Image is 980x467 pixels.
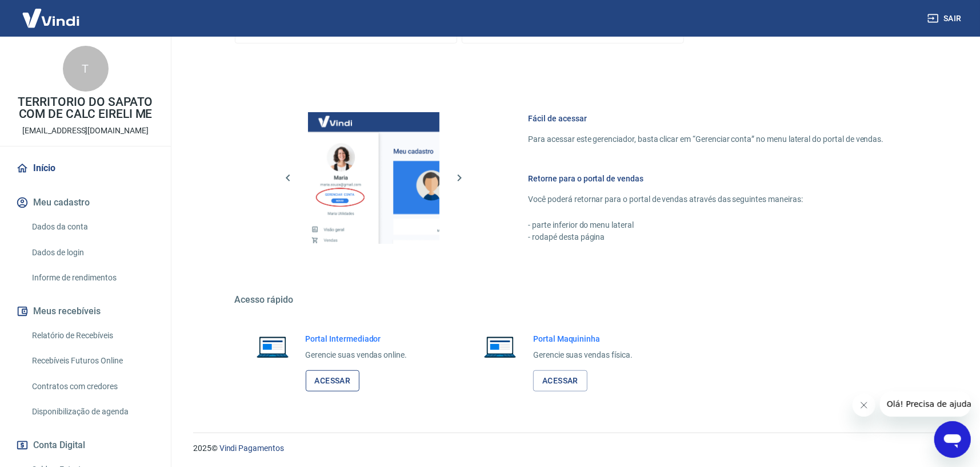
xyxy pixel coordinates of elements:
h6: Retorne para o portal de vendas [529,173,884,184]
h6: Fácil de acessar [529,113,884,124]
a: Acessar [533,370,587,391]
iframe: Botão para abrir a janela de mensagens [934,421,971,458]
h5: Acesso rápido [235,294,911,306]
p: - parte inferior do menu lateral [529,219,884,231]
a: Informe de rendimentos [27,266,157,290]
button: Meu cadastro [14,190,157,215]
img: Imagem de um notebook aberto [249,333,297,361]
p: [EMAIL_ADDRESS][DOMAIN_NAME] [22,125,149,137]
p: Você poderá retornar para o portal de vendas através das seguintes maneiras: [529,193,884,205]
a: Recebíveis Futuros Online [27,349,157,373]
p: - rodapé desta página [529,231,884,243]
button: Conta Digital [14,433,157,458]
a: Acessar [306,370,360,391]
span: Olá! Precisa de ajuda? [7,8,96,17]
a: Disponibilização de agenda [27,400,157,424]
p: Para acessar este gerenciador, basta clicar em “Gerenciar conta” no menu lateral do portal de ven... [529,133,884,145]
img: Imagem de um notebook aberto [476,333,524,361]
h6: Portal Intermediador [306,333,407,345]
img: Imagem da dashboard mostrando o botão de gerenciar conta na sidebar no lado esquerdo [308,112,439,244]
p: TERRITORIO DO SAPATO COM DE CALC EIRELI ME [9,96,162,120]
p: Gerencie suas vendas física. [533,349,633,361]
h6: Portal Maquininha [533,333,633,345]
img: Vindi [14,1,88,35]
a: Vindi Pagamentos [219,444,284,453]
a: Dados de login [27,241,157,264]
iframe: Mensagem da empresa [880,391,971,417]
div: T [63,46,109,92]
button: Sair [925,8,966,29]
a: Dados da conta [27,215,157,239]
p: Gerencie suas vendas online. [306,349,407,361]
a: Relatório de Recebíveis [27,324,157,347]
iframe: Fechar mensagem [853,394,875,417]
a: Contratos com credores [27,375,157,398]
button: Meus recebíveis [14,299,157,324]
a: Início [14,156,157,181]
p: 2025 © [193,442,953,454]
